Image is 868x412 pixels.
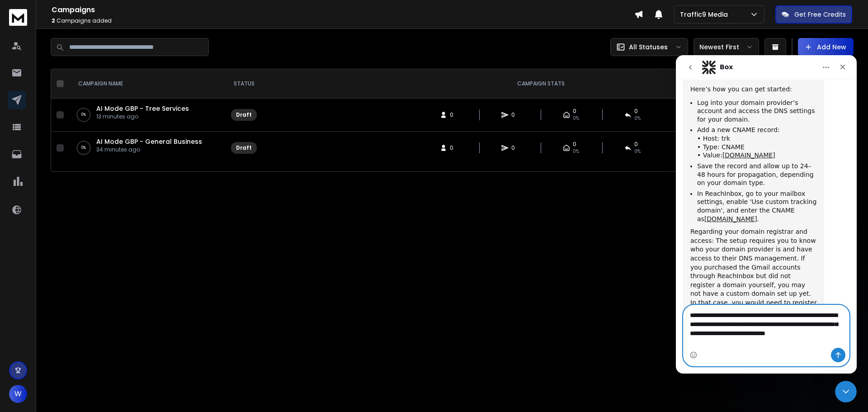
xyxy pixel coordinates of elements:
span: 0 [634,108,638,115]
iframe: Intercom live chat [835,381,857,403]
div: Draft [236,144,252,152]
td: 0%AI Mode GBP - Tree Services13 minutes ago [67,99,226,132]
button: W [9,385,27,403]
p: 34 minutes ago [96,146,202,153]
p: Get Free Credits [794,10,846,19]
button: Get Free Credits [775,5,852,24]
td: 0%AI Mode GBP - General Business34 minutes ago [67,132,226,165]
span: 0 [511,111,520,118]
span: 0 [634,141,638,148]
textarea: Message… [8,250,173,293]
p: Traffic9 Media [680,10,731,19]
div: Regarding your domain registrar and access: The setup requires you to know who your domain provid... [14,172,141,279]
img: logo [9,9,27,26]
li: Add a new CNAME record: • Host: trk • Type: CNAME • Value: [21,71,141,104]
span: 0 [511,144,520,152]
li: Log into your domain provider’s account and access the DNS settings for your domain. [21,43,141,69]
span: 2 [52,17,55,24]
span: 0% [573,148,579,155]
p: 0 % [81,143,86,152]
span: 0 [573,108,576,115]
th: STATUS [226,69,262,99]
button: Send a message… [155,293,170,307]
p: All Statuses [629,43,668,52]
p: Campaigns added [52,17,634,24]
h1: Campaigns [52,5,634,15]
th: CAMPAIGN NAME [67,69,226,99]
button: Newest First [693,38,759,56]
span: 0% [573,115,579,122]
span: 0% [634,148,641,155]
li: In ReachInbox, go to your mailbox settings, enable 'Use custom tracking domain', and enter the CN... [21,134,141,168]
button: Emoji picker [14,296,21,303]
button: Add New [798,38,854,56]
p: 13 minutes ago [96,113,189,120]
iframe: Intercom live chat [676,55,857,374]
span: 0 [573,141,576,148]
a: [DOMAIN_NAME] [47,96,99,104]
th: CAMPAIGN STATS [262,69,820,99]
a: AI Mode GBP - General Business [96,137,202,146]
p: 0 % [81,110,86,119]
a: AI Mode GBP - Tree Services [96,104,189,113]
li: Save the record and allow up to 24–48 hours for propagation, depending on your domain type. [21,107,141,132]
span: 0% [634,115,641,122]
div: Draft [236,111,252,118]
span: 0 [450,111,459,118]
span: 0 [450,144,459,152]
a: [DOMAIN_NAME] [28,160,81,167]
div: Here’s how you can get started: [14,30,141,39]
